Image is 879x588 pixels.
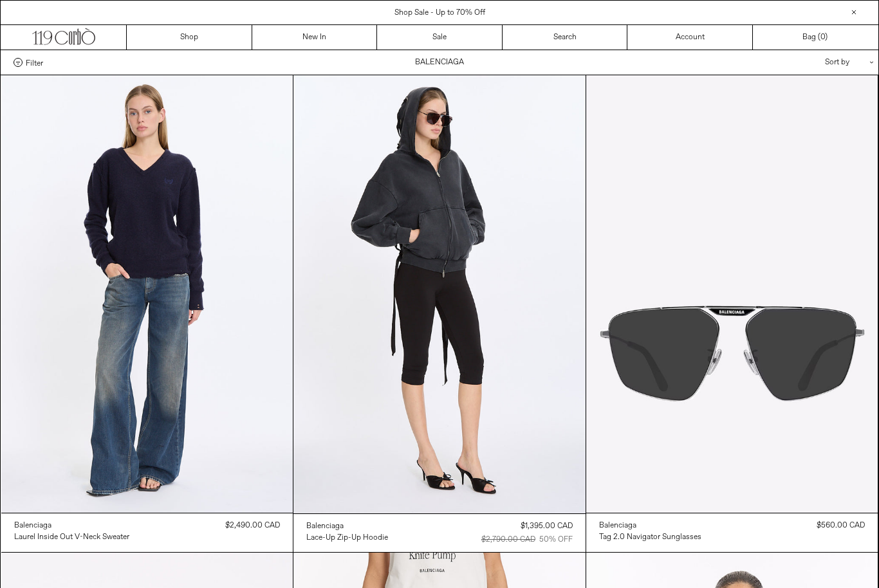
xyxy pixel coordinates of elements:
[820,32,825,42] span: 0
[753,25,878,50] a: Bag ()
[14,520,129,531] a: Balenciaga
[817,520,865,531] div: $560.00 CAD
[750,50,865,75] div: Sort by
[26,58,43,67] span: Filter
[1,75,293,513] img: Balenciaga Laurel Inside Out V-Neck Sweater
[521,520,573,532] div: $1,395.00 CAD
[599,520,636,531] div: Balenciaga
[586,75,878,513] img: Tag 2.0 Navigator Sunglasses
[627,25,753,50] a: Account
[14,532,129,543] div: Laurel Inside Out V-Neck Sweater
[599,532,701,543] div: Tag 2.0 Navigator Sunglasses
[225,520,280,531] div: $2,490.00 CAD
[306,532,388,544] a: Lace-Up Zip-Up Hoodie
[539,534,573,546] div: 50% OFF
[599,531,701,543] a: Tag 2.0 Navigator Sunglasses
[503,25,628,50] a: Search
[377,25,503,50] a: Sale
[306,520,388,532] a: Balenciaga
[599,520,701,531] a: Balenciaga
[127,25,252,50] a: Shop
[14,531,129,543] a: Laurel Inside Out V-Neck Sweater
[293,75,586,513] img: Balenciaga Lace-Up Zip-Up Hoodie
[14,520,51,531] div: Balenciaga
[820,32,828,43] span: )
[252,25,378,50] a: New In
[481,534,535,546] div: $2,790.00 CAD
[394,8,485,18] a: Shop Sale - Up to 70% Off
[306,521,344,532] div: Balenciaga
